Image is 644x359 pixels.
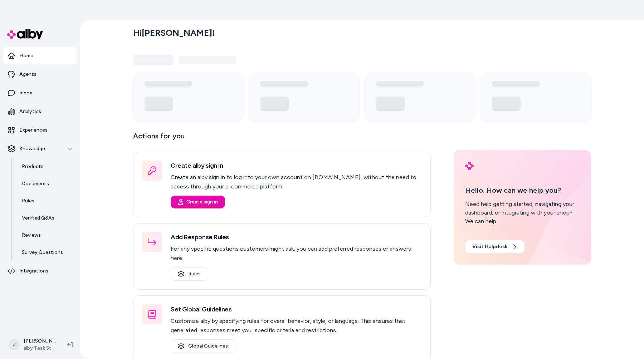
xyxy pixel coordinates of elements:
[19,89,32,97] p: Inbox
[133,28,215,38] h2: Hi [PERSON_NAME] !
[171,304,422,314] h3: Set Global Guidelines
[465,185,580,196] p: Hello. How can we help you?
[3,47,77,64] a: Home
[19,127,48,134] p: Experiences
[171,161,422,171] h3: Create alby sign in
[22,232,41,239] p: Reviews
[15,244,77,261] a: Survey Questions
[19,52,33,59] p: Home
[24,338,56,345] p: [PERSON_NAME]
[171,316,422,335] p: Customize alby by specifying rules for overall behavior, style, or language. This ensures that ge...
[171,232,422,242] h3: Add Response Rules
[19,267,48,275] p: Integrations
[15,227,77,244] a: Reviews
[22,180,49,187] p: Documents
[7,29,43,39] img: alby Logo
[15,158,77,175] a: Products
[171,173,422,191] p: Create an alby sign in to log into your own account on [DOMAIN_NAME], without the need to access ...
[22,197,34,205] p: Rules
[171,196,225,208] button: Create sign in
[19,71,36,78] p: Agents
[4,333,62,356] button: J[PERSON_NAME]alby Test Store
[3,84,77,102] a: Inbox
[3,103,77,120] a: Analytics
[15,210,77,227] a: Verified Q&As
[465,162,474,170] img: alby Logo
[22,249,63,256] p: Survey Questions
[15,192,77,210] a: Rules
[19,108,41,115] p: Analytics
[9,339,20,350] span: J
[171,267,208,281] a: Rules
[171,339,235,353] a: Global Guidelines
[24,345,56,352] span: alby Test Store
[22,163,44,170] p: Products
[22,215,54,222] p: Verified Q&As
[3,66,77,83] a: Agents
[465,240,525,253] a: Visit Helpdesk
[3,262,77,280] a: Integrations
[3,140,77,157] button: Knowledge
[19,145,45,152] p: Knowledge
[465,200,580,226] div: Need help getting started, navigating your dashboard, or integrating with your shop? We can help.
[133,130,431,147] p: Actions for you
[3,122,77,139] a: Experiences
[171,244,422,263] p: For any specific questions customers might ask, you can add preferred responses or answers here.
[15,175,77,192] a: Documents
